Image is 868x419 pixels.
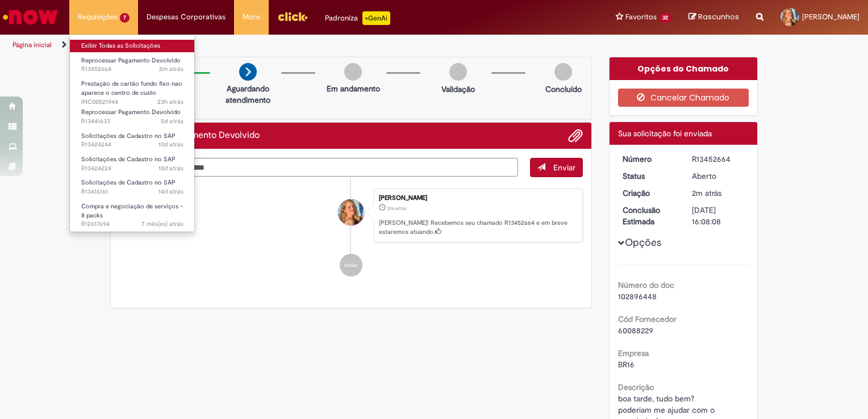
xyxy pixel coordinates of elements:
li: Camila De Sousa Rodrigues [119,188,583,243]
span: [PERSON_NAME] [802,12,859,22]
button: Cancelar Chamado [618,89,749,107]
p: Aguardando atendimento [220,83,276,106]
b: Número do doc [618,280,674,290]
a: Aberto R13424224 : Solicitações de Cadastro no SAP [70,153,195,174]
span: 60088229 [618,325,653,336]
ul: Trilhas de página [9,35,570,56]
span: Reprocessar Pagamento Devolvido [81,56,181,65]
span: R13452664 [81,65,183,74]
a: Página inicial [12,40,52,49]
textarea: Digite sua mensagem aqui... [119,158,518,177]
span: Despesas Corporativas [147,11,226,23]
time: 23/08/2025 08:57:46 [161,117,183,125]
a: Aberto R13424244 : Solicitações de Cadastro no SAP [70,130,195,151]
p: Em andamento [327,83,380,94]
span: R13424244 [81,140,183,149]
span: 23h atrás [157,98,183,106]
time: 14/08/2025 08:34:16 [158,187,183,196]
span: 10d atrás [158,140,183,149]
span: 7 [120,13,130,23]
a: Exibir Todas as Solicitações [70,40,195,52]
p: Concluído [545,83,582,95]
p: [PERSON_NAME]! Recebemos seu chamado R13452664 e em breve estaremos atuando. [379,219,577,236]
div: [PERSON_NAME] [379,195,577,202]
ul: Histórico de tíquete [119,177,583,288]
span: 14d atrás [158,187,183,196]
dt: Conclusão Estimada [614,204,684,227]
img: img-circle-grey.png [344,63,362,81]
div: Aberto [692,170,745,182]
a: Aberto R12617694 : Compra e negociação de serviços - 8 packs [70,200,195,225]
b: Empresa [618,348,649,358]
img: ServiceNow [1,6,60,28]
div: [DATE] 16:08:08 [692,204,745,227]
time: 27/08/2025 14:08:05 [692,188,721,198]
span: Solicitações de Cadastro no SAP [81,132,176,140]
span: Solicitações de Cadastro no SAP [81,155,176,164]
dt: Criação [614,187,684,199]
button: Adicionar anexos [568,128,583,143]
div: 27/08/2025 14:08:05 [692,187,745,199]
div: Camila De Sousa Rodrigues [338,199,364,225]
span: 7 mês(es) atrás [141,220,183,228]
div: Padroniza [325,11,390,25]
span: BR16 [618,359,635,370]
span: Rascunhos [698,11,739,22]
span: 10d atrás [158,164,183,173]
time: 26/08/2025 15:07:52 [157,98,183,106]
img: click_logo_yellow_360x200.png [277,8,308,25]
span: 5d atrás [161,117,183,125]
a: Aberto R13441633 : Reprocessar Pagamento Devolvido [70,106,195,127]
span: Favoritos [625,11,657,23]
b: Descrição [618,382,654,392]
a: Aberto R13452664 : Reprocessar Pagamento Devolvido [70,55,195,76]
img: arrow-next.png [239,63,257,81]
span: Enviar [553,162,575,173]
span: 32 [659,13,671,23]
span: Requisições [78,11,118,23]
b: Cód Fornecedor [618,314,677,324]
ul: Requisições [69,34,195,232]
img: img-circle-grey.png [554,63,572,81]
span: Reprocessar Pagamento Devolvido [81,108,181,116]
span: R12617694 [81,220,183,229]
span: More [243,11,260,23]
span: INC00521944 [81,98,183,107]
span: Sua solicitação foi enviada [618,128,712,139]
span: R13441633 [81,117,183,126]
time: 27/08/2025 14:08:06 [159,65,183,73]
span: Solicitações de Cadastro no SAP [81,178,176,187]
a: Aberto R13416161 : Solicitações de Cadastro no SAP [70,177,195,198]
time: 06/02/2025 15:57:13 [141,220,183,228]
span: R13416161 [81,187,183,196]
a: Rascunhos [688,12,739,23]
dt: Status [614,170,684,182]
div: R13452664 [692,153,745,165]
time: 27/08/2025 14:08:05 [387,205,407,212]
span: 2m atrás [387,205,407,212]
p: Validação [441,83,475,95]
div: Opções do Chamado [610,57,758,80]
p: +GenAi [362,11,390,25]
span: Prestação de cartão fundo fixo nao aparece o centro de custo [81,79,182,97]
dt: Número [614,153,684,165]
a: Aberto INC00521944 : Prestação de cartão fundo fixo nao aparece o centro de custo [70,78,195,102]
span: Compra e negociação de serviços - 8 packs [81,202,183,220]
time: 18/08/2025 11:10:31 [158,164,183,173]
span: 102896448 [618,291,657,301]
time: 18/08/2025 11:13:17 [158,140,183,149]
img: img-circle-grey.png [449,63,467,81]
span: 2m atrás [692,188,721,198]
span: R13424224 [81,164,183,173]
button: Enviar [530,158,583,177]
span: 2m atrás [159,65,183,73]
